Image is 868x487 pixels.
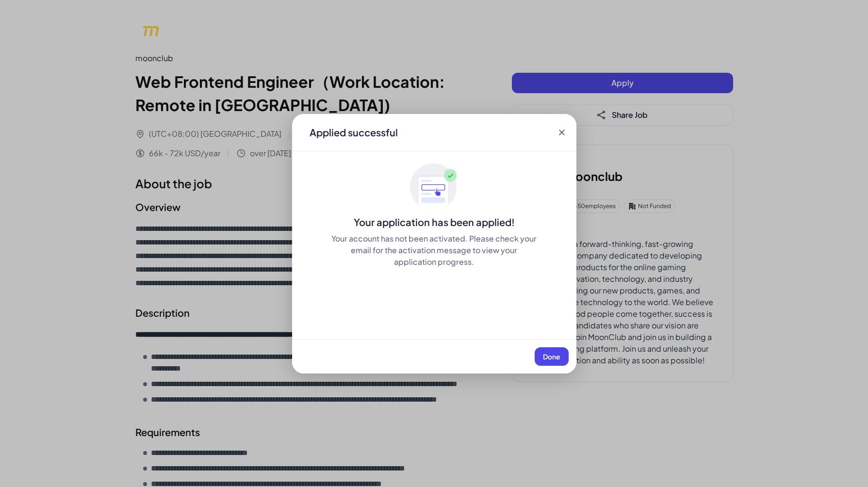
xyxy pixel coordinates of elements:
[410,163,459,211] img: ApplyedMaskGroup3.svg
[331,233,538,268] div: Your account has not been activated. Please check your email for the activation message to view y...
[535,347,569,366] button: Done
[310,126,398,139] div: Applied successful
[292,215,576,229] div: Your application has been applied!
[543,352,560,361] span: Done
